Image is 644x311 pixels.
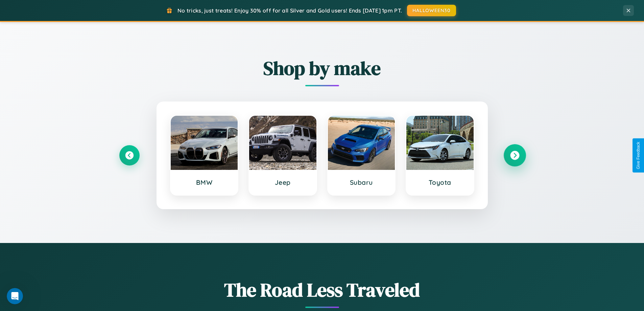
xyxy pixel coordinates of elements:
h2: Shop by make [119,55,525,81]
iframe: Intercom live chat [7,288,23,304]
h3: Subaru [335,178,388,186]
h3: BMW [177,178,231,186]
div: Give Feedback [636,142,641,169]
h3: Toyota [413,178,467,186]
h3: Jeep [256,178,310,186]
h1: The Road Less Traveled [119,277,525,303]
span: No tricks, just treats! Enjoy 30% off for all Silver and Gold users! Ends [DATE] 1pm PT. [177,7,402,14]
button: HALLOWEEN30 [407,5,456,16]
